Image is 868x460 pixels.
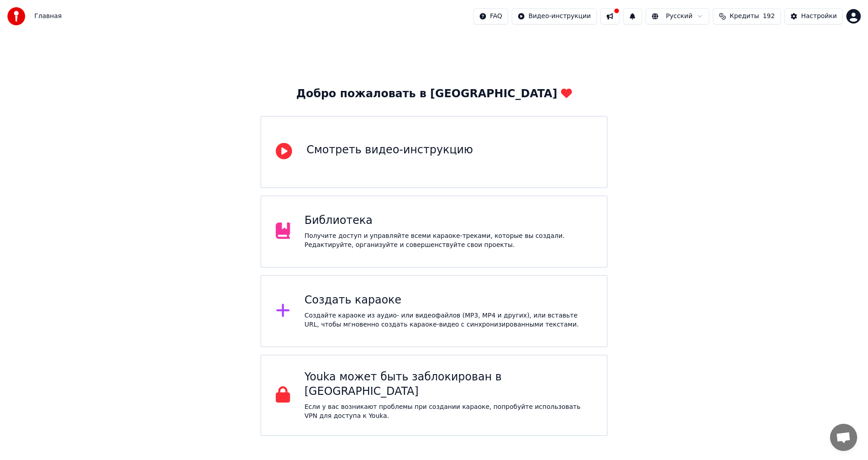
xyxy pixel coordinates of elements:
[34,12,61,21] span: Главная
[307,143,473,157] div: Смотреть видео-инструкцию
[305,232,593,250] div: Получите доступ и управляйте всеми караоке-треками, которые вы создали. Редактируйте, организуйте...
[473,8,508,24] button: FAQ
[713,8,781,24] button: Кредиты192
[763,12,775,21] span: 192
[296,87,571,101] div: Добро пожаловать в [GEOGRAPHIC_DATA]
[305,403,593,421] p: Если у вас возникают проблемы при создании караоке, попробуйте использовать VPN для доступа к Youka.
[305,311,593,329] div: Создайте караоке из аудио- или видеофайлов (MP3, MP4 и других), или вставьте URL, чтобы мгновенно...
[512,8,597,24] button: Видео-инструкции
[7,7,25,25] img: youka
[34,12,61,21] nav: breadcrumb
[830,424,857,451] div: Открытый чат
[730,12,759,21] span: Кредиты
[784,8,843,24] button: Настройки
[305,370,593,399] div: Youka может быть заблокирован в [GEOGRAPHIC_DATA]
[305,293,593,308] div: Создать караоке
[801,12,837,21] div: Настройки
[305,213,593,228] div: Библиотека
